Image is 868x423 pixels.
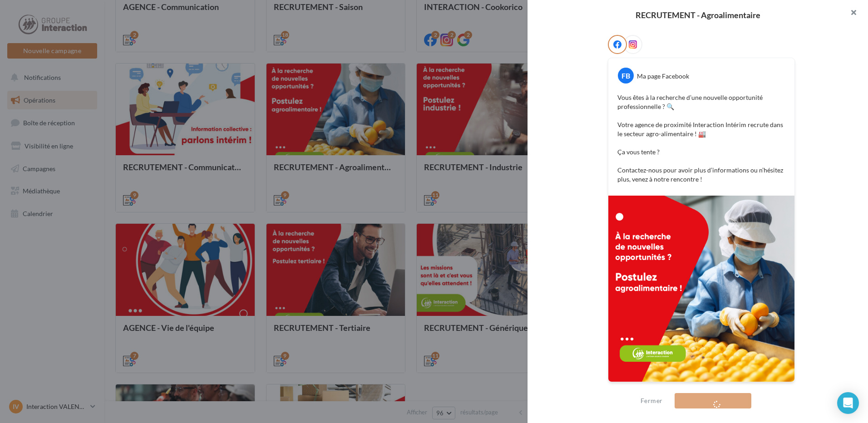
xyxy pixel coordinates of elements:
div: RECRUTEMENT - Agroalimentaire [542,11,853,19]
button: Fermer [637,395,666,406]
div: La prévisualisation est non-contractuelle [608,382,795,394]
div: Ma page Facebook [637,72,689,81]
div: FB [618,68,634,84]
div: Open Intercom Messenger [837,392,859,414]
p: Vous êtes à la recherche d’une nouvelle opportunité professionnelle ? 🔍 Votre agence de proximité... [617,93,785,184]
